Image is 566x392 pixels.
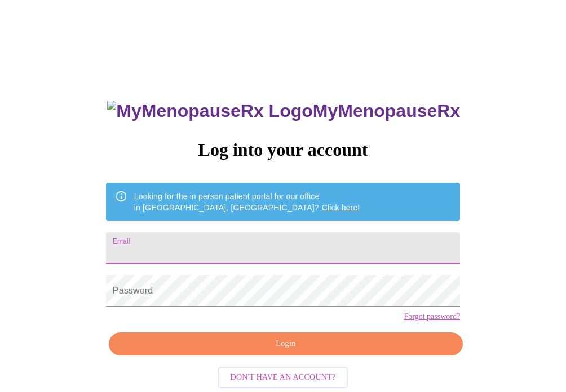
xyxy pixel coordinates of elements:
[231,371,336,385] span: Don't have an account?
[322,203,360,212] a: Click here!
[106,139,460,160] h3: Log into your account
[122,337,450,351] span: Login
[215,372,351,381] a: Don't have an account?
[218,367,348,389] button: Don't have an account?
[134,186,360,218] div: Looking for the in person patient portal for our office in [GEOGRAPHIC_DATA], [GEOGRAPHIC_DATA]?
[107,101,312,121] img: MyMenopauseRx Logo
[404,312,460,321] a: Forgot password?
[107,101,460,121] h3: MyMenopauseRx
[109,332,463,355] button: Login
